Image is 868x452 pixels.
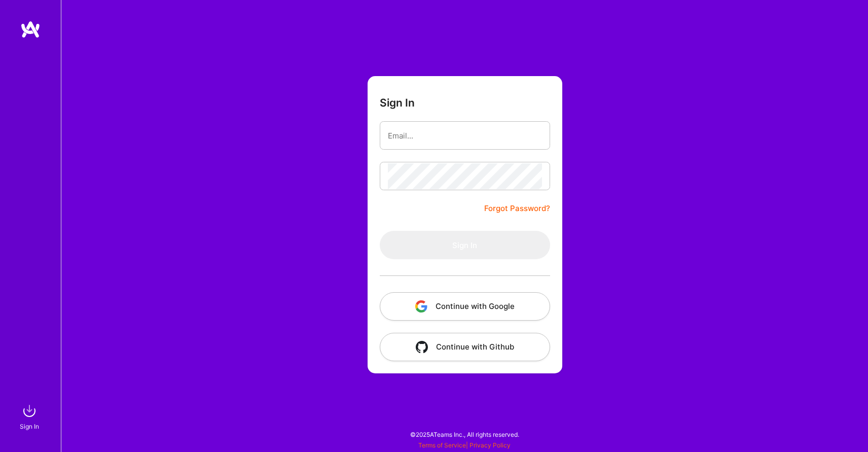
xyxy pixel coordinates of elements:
[416,341,428,353] img: icon
[380,96,415,109] h3: Sign In
[469,441,511,449] a: Privacy Policy
[415,300,427,312] img: icon
[380,231,550,259] button: Sign In
[484,202,550,215] a: Forgot Password?
[20,421,39,432] div: Sign In
[21,401,40,432] a: sign inSign In
[380,333,550,361] button: Continue with Github
[20,20,41,39] img: logo
[61,422,868,447] div: © 2025 ATeams Inc., All rights reserved.
[19,401,40,421] img: sign in
[418,441,511,449] span: |
[418,441,466,449] a: Terms of Service
[380,292,550,321] button: Continue with Google
[388,123,542,149] input: Email...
